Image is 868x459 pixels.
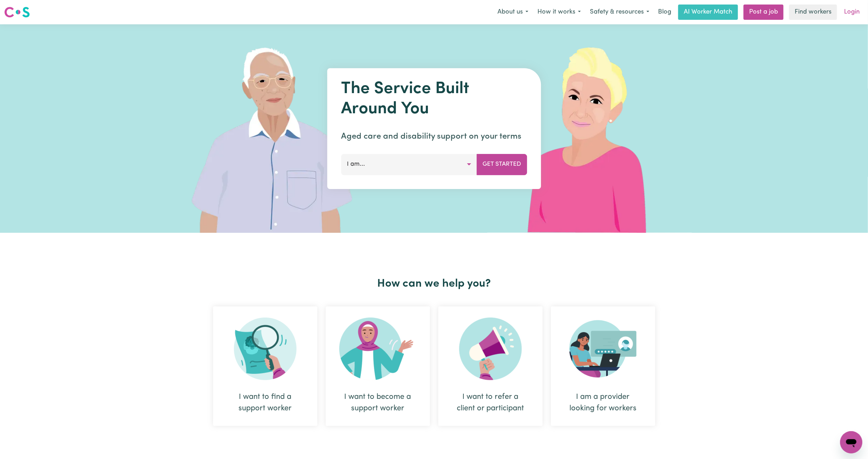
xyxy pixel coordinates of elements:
[459,318,522,380] img: Refer
[339,318,416,380] img: Become Worker
[744,5,784,20] a: Post a job
[455,391,526,414] div: I want to refer a client or participant
[342,391,413,414] div: I want to become a support worker
[533,5,585,19] button: How it works
[234,318,297,380] img: Search
[678,5,738,20] a: AI Worker Match
[569,318,637,380] img: Provider
[654,5,675,20] a: Blog
[341,79,527,119] h1: The Service Built Around You
[4,6,30,18] img: Careseekers logo
[213,306,317,426] div: I want to find a support worker
[840,5,864,20] a: Login
[568,391,639,414] div: I am a provider looking for workers
[209,277,659,290] h2: How can we help you?
[341,154,477,175] button: I am...
[840,431,862,453] iframe: Button to launch messaging window, conversation in progress
[551,306,655,426] div: I am a provider looking for workers
[438,306,543,426] div: I want to refer a client or participant
[477,154,527,175] button: Get Started
[4,4,30,20] a: Careseekers logo
[341,130,527,143] p: Aged care and disability support on your terms
[326,306,430,426] div: I want to become a support worker
[493,5,533,19] button: About us
[789,5,837,20] a: Find workers
[230,391,301,414] div: I want to find a support worker
[585,5,654,19] button: Safety & resources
